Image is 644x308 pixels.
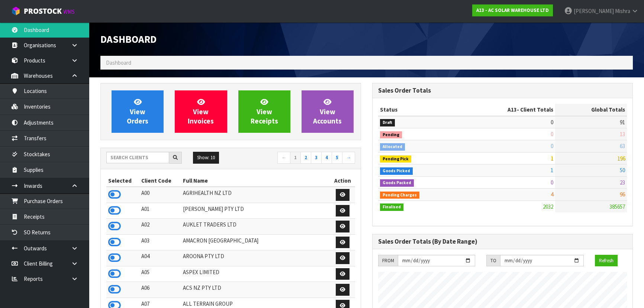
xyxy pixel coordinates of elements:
td: A03 [139,234,181,250]
span: 2032 [543,203,553,210]
a: ViewOrders [112,90,164,133]
nav: Page navigation [236,152,355,165]
span: ProStock [24,6,62,16]
strong: A13 - AC SOLAR WAREHOUSE LTD [476,7,549,13]
span: Pending Pick [380,155,411,163]
span: Goods Picked [380,167,413,175]
span: Pending Charges [380,192,419,199]
td: A04 [139,250,181,266]
span: 1 [551,155,553,162]
span: Pending [380,131,402,139]
span: View Invoices [188,97,214,125]
td: A05 [139,266,181,282]
span: View Accounts [313,97,342,125]
th: Client Code [139,175,181,187]
th: Status [378,104,460,116]
span: Mishra [615,7,630,15]
td: ACS NZ PTY LTD [181,282,330,298]
td: A06 [139,282,181,298]
div: TO [486,255,500,267]
a: → [342,152,355,164]
div: FROM [378,255,398,267]
button: Show: 10 [193,152,219,164]
span: 96 [620,191,625,198]
td: [PERSON_NAME] PTY LTD [181,203,330,219]
span: 91 [620,119,625,126]
h3: Sales Order Totals (By Date Range) [378,238,627,245]
a: ← [277,152,290,164]
a: 3 [311,152,322,164]
span: 50 [620,167,625,174]
h3: Sales Order Totals [378,87,627,94]
span: 13 [620,131,625,138]
span: Dashboard [100,33,157,45]
span: Finalised [380,203,403,211]
td: A02 [139,219,181,235]
input: Search clients [106,152,169,163]
th: Global Totals [555,104,627,116]
a: ViewAccounts [302,90,354,133]
span: 0 [551,142,553,150]
td: A00 [139,187,181,203]
span: 385657 [609,203,625,210]
td: AGRIHEALTH NZ LTD [181,187,330,203]
button: Refresh [595,255,618,267]
span: Draft [380,119,395,126]
th: Full Name [181,175,330,187]
small: WMS [63,8,75,15]
a: 2 [300,152,311,164]
span: 0 [551,131,553,138]
span: 63 [620,142,625,150]
img: cube-alt.png [11,6,20,16]
span: [PERSON_NAME] [574,7,614,15]
a: ViewInvoices [175,90,227,133]
td: AROONA PTY LTD [181,250,330,266]
td: AMACRON [GEOGRAPHIC_DATA] [181,234,330,250]
span: View Orders [127,97,148,125]
th: Action [330,175,355,187]
span: Dashboard [106,59,131,66]
span: Goods Packed [380,179,414,187]
th: Selected [106,175,139,187]
a: A13 - AC SOLAR WAREHOUSE LTD [472,4,553,16]
td: AUKLET TRADERS LTD [181,219,330,235]
span: A13 [508,106,517,113]
th: - Client Totals [460,104,555,116]
span: 0 [551,179,553,186]
td: ASPEX LIMITED [181,266,330,282]
a: 1 [290,152,301,164]
td: A01 [139,203,181,219]
span: 0 [551,119,553,126]
span: 196 [617,155,625,162]
a: 4 [321,152,332,164]
span: 4 [551,191,553,198]
a: ViewReceipts [238,90,290,133]
span: 23 [620,179,625,186]
span: Allocated [380,143,405,151]
span: View Receipts [251,97,278,125]
a: 5 [332,152,342,164]
span: 1 [551,167,553,174]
